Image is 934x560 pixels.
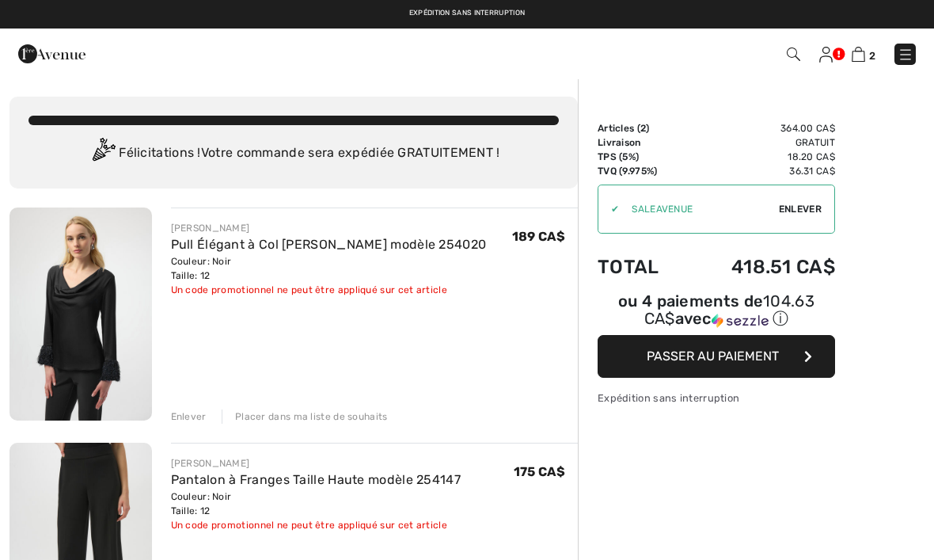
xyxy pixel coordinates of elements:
td: 18.20 CA$ [686,150,836,164]
div: Félicitations ! Votre commande sera expédiée GRATUITEMENT ! [28,138,559,170]
div: [PERSON_NAME] [171,221,487,235]
td: TPS (5%) [598,150,686,164]
div: Placer dans ma liste de souhaits [222,410,388,424]
div: Expédition sans interruption [598,390,835,406]
button: Passer au paiement [598,335,835,378]
span: 189 CA$ [512,229,565,244]
input: Code promo [619,185,779,233]
td: Livraison [598,135,686,150]
img: Sezzle [712,314,769,328]
td: Total [598,240,686,294]
a: Pantalon à Franges Taille Haute modèle 254147 [171,472,461,487]
a: Pull Élégant à Col [PERSON_NAME] modèle 254020 [171,237,487,252]
span: Enlever [779,202,822,216]
a: 2 [852,44,875,63]
img: 1ère Avenue [18,38,85,70]
td: Articles ( ) [598,121,686,135]
div: Enlever [171,410,207,424]
td: TVQ (9.975%) [598,164,686,178]
td: Gratuit [686,135,836,150]
img: Panier d'achat [852,47,865,62]
div: ✔ [598,202,619,216]
span: 2 [869,50,875,62]
span: 175 CA$ [514,464,565,479]
a: 1ère Avenue [18,45,85,60]
img: Mes infos [819,47,833,63]
div: Un code promotionnel ne peut être appliqué sur cet article [171,518,461,532]
td: 418.51 CA$ [686,240,836,294]
div: Couleur: Noir Taille: 12 [171,490,461,518]
span: Passer au paiement [647,349,779,364]
td: 36.31 CA$ [686,164,836,178]
div: ou 4 paiements de avec [598,294,835,330]
div: [PERSON_NAME] [171,456,461,470]
div: Un code promotionnel ne peut être appliqué sur cet article [171,283,487,297]
img: Recherche [787,48,800,61]
td: 364.00 CA$ [686,121,836,135]
img: Pull Élégant à Col Bénitier modèle 254020 [9,208,152,421]
span: 2 [640,123,646,134]
img: Congratulation2.svg [87,138,119,170]
div: Couleur: Noir Taille: 12 [171,254,487,283]
div: ou 4 paiements de104.63 CA$avecSezzle Cliquez pour en savoir plus sur Sezzle [598,294,835,335]
span: 104.63 CA$ [644,291,814,328]
img: Menu [898,47,913,63]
